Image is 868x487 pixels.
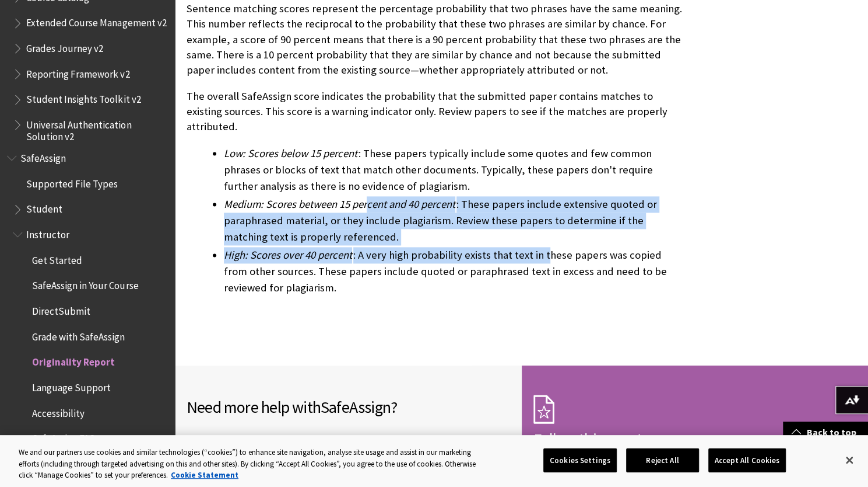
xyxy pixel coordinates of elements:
[224,196,684,245] li: : These papers include extensive quoted or paraphrased material, or they include plagiarism. Revi...
[783,422,868,443] a: Back to top
[32,429,100,445] span: SafeAssign FAQs
[187,1,684,78] p: Sentence matching scores represent the percentage probability that two phrases have the same mean...
[32,251,82,266] span: Get Started
[533,395,554,424] img: Subscription Icon
[187,395,510,419] h2: Need more help with ?
[26,174,118,190] span: Supported File Types
[224,248,352,262] span: High: Scores over 40 percent
[26,39,103,54] span: Grades Journey v2
[187,89,684,135] p: The overall SafeAssign score indicates the probability that the submitted paper contains matches ...
[32,327,125,343] span: Grade with SafeAssign
[26,200,62,215] span: Student
[19,447,477,481] div: We and our partners use cookies and similar technologies (“cookies”) to enhance site navigation, ...
[26,90,140,106] span: Student Insights Toolkit v2
[171,470,238,480] a: More information about your privacy, opens in a new tab
[224,197,455,211] span: Medium: Scores between 15 percent and 40 percent
[708,448,786,472] button: Accept All Cookies
[543,448,617,472] button: Cookies Settings
[7,148,168,474] nav: Book outline for Blackboard SafeAssign
[26,225,69,241] span: Instructor
[32,403,85,419] span: Accessibility
[32,378,111,394] span: Language Support
[224,147,357,160] span: Low: Scores below 15 percent
[533,427,857,451] h2: Follow this page!
[32,353,115,368] span: Originality Report
[224,247,684,296] li: : A very high probability exists that text in these papers was copied from other sources. These p...
[26,115,167,142] span: Universal Authentication Solution v2
[224,145,684,194] li: : These papers typically include some quotes and few common phrases or blocks of text that match ...
[26,13,166,29] span: Extended Course Management v2
[32,301,90,317] span: DirectSubmit
[321,396,391,418] span: SafeAssign
[26,64,129,80] span: Reporting Framework v2
[32,276,138,292] span: SafeAssign in Your Course
[20,148,66,164] span: SafeAssign
[626,448,699,472] button: Reject All
[837,447,862,473] button: Close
